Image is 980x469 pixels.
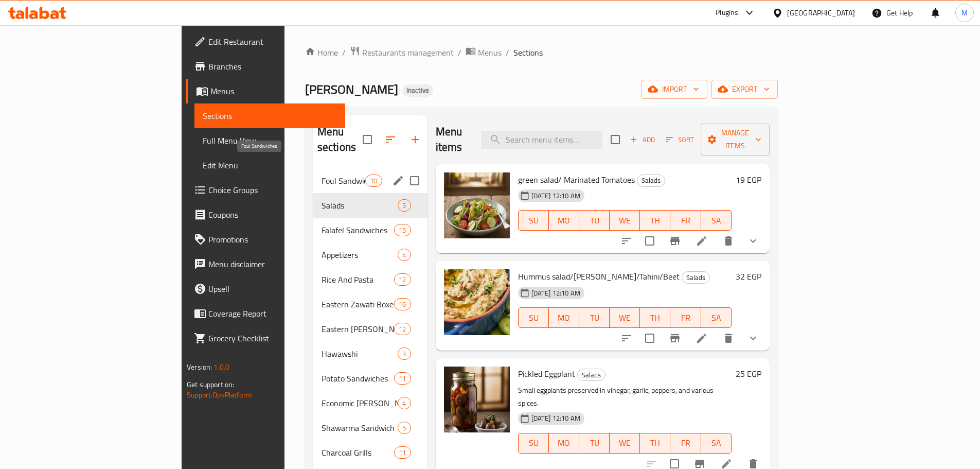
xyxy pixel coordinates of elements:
div: Charcoal Grills11 [313,440,427,465]
span: Menus [210,85,337,97]
span: 11 [395,448,410,458]
span: [DATE] 12:10 AM [527,191,584,201]
span: 3 [398,349,410,359]
div: Salads [577,369,605,381]
span: SA [705,436,727,450]
div: Hawawshi3 [313,341,427,366]
span: [PERSON_NAME] [305,78,398,101]
li: / [506,46,509,59]
button: TU [579,307,610,328]
a: Coverage Report [186,301,345,326]
button: delete [716,326,741,351]
div: Salads [637,175,665,187]
span: Select section [604,129,626,150]
div: Rice And Pasta12 [313,267,427,292]
button: TU [579,210,610,231]
span: WE [614,213,636,228]
span: SU [523,213,545,228]
span: export [720,83,770,96]
button: sort-choices [614,326,639,351]
a: Edit Restaurant [186,29,345,54]
span: SA [705,213,727,228]
span: Eastern Zawati Boxes [322,298,394,310]
button: WE [610,210,640,231]
div: items [398,348,411,360]
button: FR [670,210,701,231]
button: SA [701,307,732,328]
span: Add item [626,132,659,148]
span: Choice Groups [208,184,337,196]
a: Menu disclaimer [186,252,345,276]
span: Select to update [639,327,661,349]
div: items [394,273,411,286]
span: [DATE] 12:10 AM [527,288,584,298]
button: Sort [663,132,697,148]
div: Appetizers [322,249,398,261]
button: SU [518,433,549,454]
div: Shawarma Sandwich [322,422,398,434]
svg: Show Choices [747,332,759,344]
img: Hummus salad/Baba Ghannoug/Tahini/Beet [444,269,510,335]
img: green salad/ Marinated Tomatoes [444,172,510,238]
a: Restaurants management [350,46,454,59]
h6: 32 EGP [736,269,761,284]
span: 4 [398,250,410,260]
div: items [394,372,411,385]
span: MO [553,436,575,450]
div: Foul Sandwiches10edit [313,168,427,193]
span: Select all sections [357,129,378,150]
span: Charcoal Grills [322,446,394,459]
h6: 19 EGP [736,172,761,187]
svg: Show Choices [747,235,759,247]
button: Branch-specific-item [663,326,687,351]
span: Falafel Sandwiches [322,224,394,236]
button: SA [701,433,732,454]
span: Pickled Eggplant [518,366,575,381]
div: items [398,397,411,409]
div: Plugins [716,7,738,19]
div: items [394,224,411,236]
span: FR [674,436,697,450]
span: 5 [398,201,410,211]
a: Coupons [186,202,345,227]
span: WE [614,310,636,325]
span: Full Menu View [203,134,337,147]
span: import [650,83,699,96]
div: Inactive [402,84,433,97]
div: Economic [PERSON_NAME]4 [313,391,427,415]
div: Economic zawati Meals [322,397,398,409]
div: Eastern Zawati Sandwiches [322,323,394,335]
span: TH [644,436,666,450]
span: Salads [322,199,398,212]
span: FR [674,213,697,228]
a: Edit menu item [696,235,708,247]
span: Get support on: [187,378,234,391]
span: 16 [395,300,410,309]
nav: breadcrumb [305,46,778,59]
span: 12 [395,324,410,334]
span: TU [583,310,605,325]
span: FR [674,310,697,325]
div: Potato Sandwiches11 [313,366,427,391]
span: TH [644,213,666,228]
span: Add [629,134,656,146]
span: green salad/ Marinated Tomatoes [518,172,635,187]
div: items [398,249,411,261]
button: WE [610,433,640,454]
span: SU [523,310,545,325]
a: Menus [186,79,345,103]
span: Grocery Checklist [208,332,337,344]
a: Edit menu item [696,332,708,344]
span: Edit Restaurant [208,36,337,48]
button: FR [670,433,701,454]
button: MO [549,433,579,454]
span: Rice And Pasta [322,273,394,286]
div: items [394,298,411,310]
button: Add [626,132,659,148]
a: Upsell [186,276,345,301]
span: Sections [513,46,543,59]
a: Sections [194,103,345,128]
span: TU [583,213,605,228]
a: Edit Menu [194,153,345,178]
